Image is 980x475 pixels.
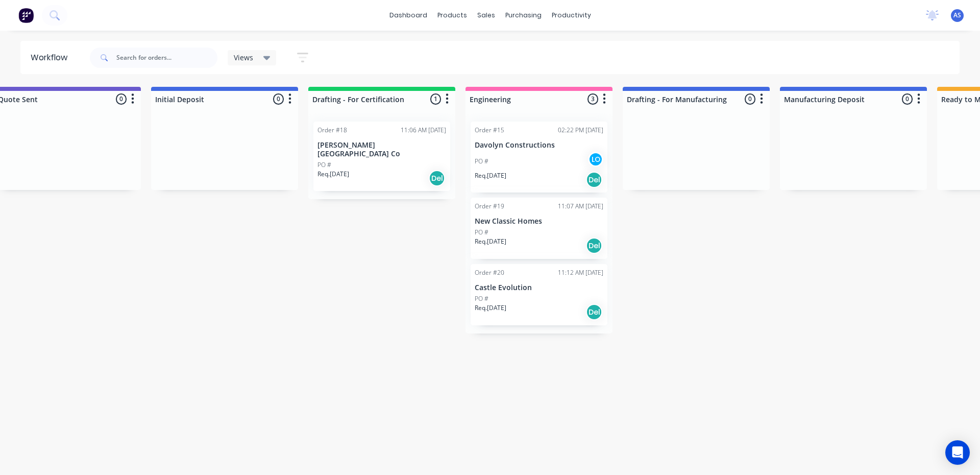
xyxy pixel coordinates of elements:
[475,171,506,180] p: Req. [DATE]
[475,268,504,277] div: Order #20
[586,237,602,254] div: Del
[116,47,217,68] input: Search for orders...
[475,228,488,237] p: PO #
[429,170,445,186] div: Del
[475,126,504,135] div: Order #15
[313,122,450,191] div: Order #1811:06 AM [DATE][PERSON_NAME][GEOGRAPHIC_DATA] CoPO #Req.[DATE]Del
[588,152,603,167] div: LO
[471,198,607,259] div: Order #1911:07 AM [DATE]New Classic HomesPO #Req.[DATE]Del
[471,122,607,193] div: Order #1502:22 PM [DATE]Davolyn ConstructionsPO #LOReq.[DATE]Del
[475,217,603,226] p: New Classic Homes
[586,304,602,320] div: Del
[31,52,72,64] div: Workflow
[317,126,347,135] div: Order #18
[475,157,488,166] p: PO #
[586,172,602,188] div: Del
[471,264,607,325] div: Order #2011:12 AM [DATE]Castle EvolutionPO #Req.[DATE]Del
[475,303,506,313] p: Req. [DATE]
[432,8,472,23] div: products
[472,8,500,23] div: sales
[317,170,349,179] p: Req. [DATE]
[558,126,603,135] div: 02:22 PM [DATE]
[558,268,603,277] div: 11:12 AM [DATE]
[401,126,446,135] div: 11:06 AM [DATE]
[18,8,34,23] img: Factory
[234,52,253,63] span: Views
[547,8,596,23] div: productivity
[475,202,504,211] div: Order #19
[317,141,446,158] p: [PERSON_NAME][GEOGRAPHIC_DATA] Co
[475,141,603,150] p: Davolyn Constructions
[500,8,547,23] div: purchasing
[317,160,331,170] p: PO #
[475,283,603,292] p: Castle Evolution
[475,237,506,246] p: Req. [DATE]
[558,202,603,211] div: 11:07 AM [DATE]
[953,11,961,20] span: AS
[384,8,432,23] a: dashboard
[475,294,488,303] p: PO #
[945,440,970,465] div: Open Intercom Messenger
